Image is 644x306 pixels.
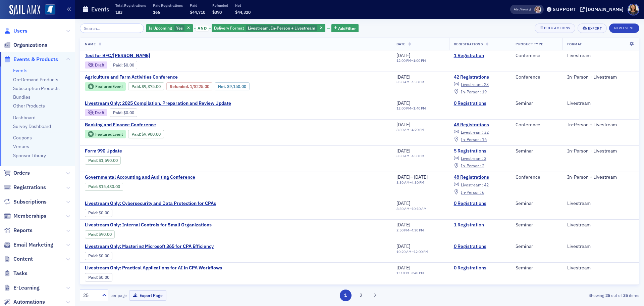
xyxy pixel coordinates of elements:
span: $0.00 [123,110,134,115]
a: Paid [131,84,140,89]
button: 2 [355,290,367,301]
a: 42 Registrations [454,74,506,80]
span: $1,590.00 [99,158,118,163]
time: 1:00 PM [396,270,409,275]
a: Subscription Products [13,85,60,91]
div: Livestream [567,265,634,271]
span: In-Person : [461,189,481,195]
span: [DATE] [396,200,410,206]
div: Featured Event [85,82,126,91]
div: Featured Event [95,85,123,88]
span: Banking and Finance Conference [85,122,198,128]
div: Livestream [567,222,634,228]
div: Livestream [567,100,634,106]
span: Reports [13,227,33,234]
span: Profile [628,4,639,15]
div: Yes [146,24,193,33]
span: : [88,253,99,258]
a: Livestream Only: Internal Controls for Small Organizations [85,222,212,228]
a: Paid [88,158,97,163]
span: $90.00 [99,232,112,237]
div: Also [514,7,520,11]
span: Tasks [13,270,28,277]
div: Support [553,6,576,12]
div: Seminar [516,222,557,228]
a: Governmental Accounting and Auditing Conference [85,174,198,180]
a: View Homepage [40,4,55,16]
span: $0.00 [99,253,109,258]
span: In-Person : [461,137,481,142]
a: Paid [88,275,97,280]
h1: Events [91,5,109,13]
span: $0.00 [99,210,109,215]
span: [DATE] [396,52,410,58]
span: Memberships [13,212,46,220]
time: 1:00 PM [413,58,426,63]
button: Bulk Actions [535,24,575,33]
span: Events & Products [13,56,58,63]
time: 4:30 PM [412,180,424,185]
a: 0 Registrations [454,201,506,207]
time: 12:00 PM [414,249,428,254]
time: 1:40 PM [413,106,426,111]
time: 10:10 AM [412,206,427,211]
time: 4:30 PM [411,228,424,232]
span: $0.00 [123,62,134,68]
a: 0 Registrations [454,244,506,250]
a: In-Person: 19 [454,89,487,94]
a: In-Person: 16 [454,137,487,142]
span: 183 [115,9,122,15]
span: Livestream Only: 2025 Compilation, Preparation and Review Update [85,100,231,106]
div: Paid: 3 - $9000 [85,230,115,238]
div: Seminar [516,100,557,106]
time: 4:30 PM [412,154,424,158]
span: Subscriptions [13,198,47,206]
div: In-Person + Livestream [567,174,634,180]
span: [DATE] [396,100,410,106]
button: AddFilter [331,24,359,33]
span: Yes [176,25,183,31]
span: 32 [484,129,489,135]
img: SailAMX [45,4,55,15]
time: 2:40 PM [411,270,424,275]
div: – [396,80,424,84]
a: Paid [113,110,121,115]
span: Delivery Format [214,25,244,31]
div: Conference [516,122,557,128]
a: Refunded [170,84,188,89]
a: Paid [88,253,97,258]
span: Livestream Only: Practical Applications for AI in CPA Workflows [85,265,222,271]
a: 1 Registration [454,53,506,59]
span: $44,320 [235,9,251,15]
span: Viewing [514,7,531,12]
a: Paid [88,232,97,237]
div: – [396,128,424,132]
a: Form 990 Update [85,148,198,154]
time: 8:30 AM [396,127,410,132]
span: Agriculture and Farm Activities Conference [85,74,198,80]
a: Organizations [4,41,47,49]
span: 166 [153,9,160,15]
a: Paid [113,62,121,68]
p: Net [235,3,251,8]
div: Featured Event [95,132,123,136]
div: In-Person + Livestream [567,148,634,154]
span: $9,150.00 [227,84,246,89]
div: – [396,180,428,185]
span: : [131,84,142,89]
span: Registrations [13,184,46,191]
span: $0.00 [99,275,109,280]
span: Format [567,42,582,46]
span: Email Marketing [13,241,53,249]
span: 23 [484,82,489,87]
a: Tasks [4,270,28,277]
span: $15,480.00 [99,184,120,189]
a: Livestream: 42 [454,182,489,187]
a: In-Person: 6 [454,189,484,195]
span: : [113,62,123,68]
a: 5 Registrations [454,148,506,154]
time: 8:30 AM [396,206,410,211]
